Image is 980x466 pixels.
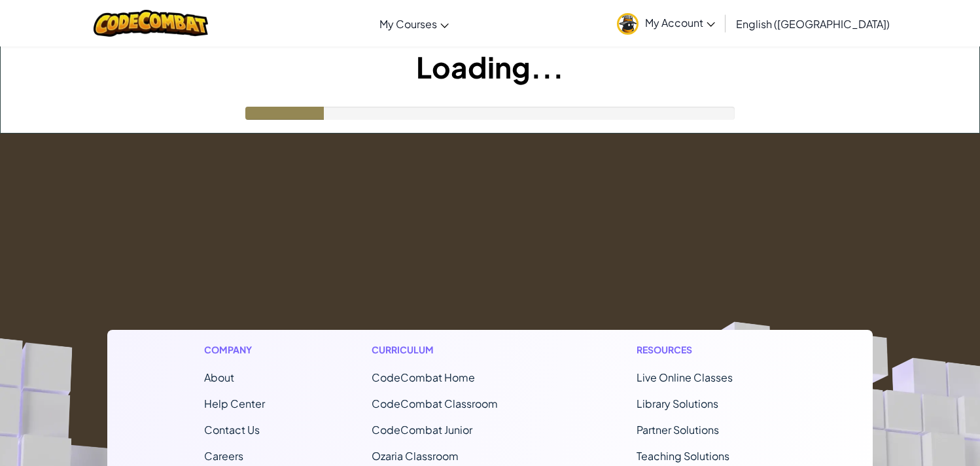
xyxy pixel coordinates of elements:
span: My Courses [379,17,437,31]
a: Ozaria Classroom [372,449,459,463]
h1: Resources [637,343,776,357]
a: English ([GEOGRAPHIC_DATA]) [729,6,896,41]
a: My Courses [373,6,455,41]
h1: Loading... [1,46,979,87]
a: Live Online Classes [637,370,733,384]
h1: Company [204,343,265,357]
span: CodeCombat Home [372,370,475,384]
a: CodeCombat Classroom [372,397,498,410]
h1: Curriculum [372,343,530,357]
img: CodeCombat logo [94,10,208,37]
a: Library Solutions [637,397,718,410]
a: About [204,370,234,384]
span: My Account [645,16,715,29]
a: CodeCombat Junior [372,423,472,437]
a: My Account [610,3,722,44]
a: Careers [204,449,243,463]
img: avatar [617,13,639,35]
span: English ([GEOGRAPHIC_DATA]) [736,17,890,31]
a: Teaching Solutions [637,449,729,463]
a: Partner Solutions [637,423,719,437]
a: Help Center [204,397,265,410]
span: Contact Us [204,423,260,437]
